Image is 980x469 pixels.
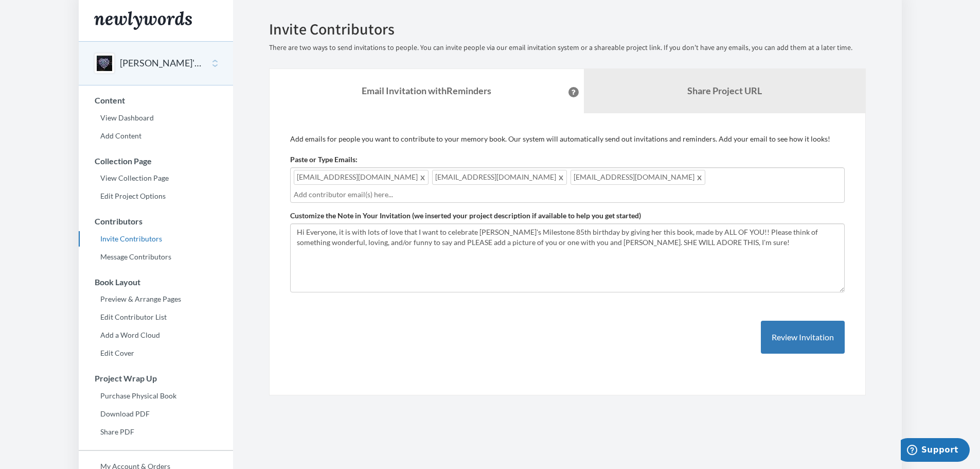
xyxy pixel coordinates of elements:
[290,211,641,221] label: Customize the Note in Your Invitation (we inserted your project description if available to help ...
[79,110,233,126] a: View Dashboard
[79,277,233,287] h3: Book Layout
[79,424,233,440] a: Share PDF
[294,189,839,200] input: Add contributor email(s) here...
[79,309,233,325] a: Edit Contributor List
[79,327,233,343] a: Add a Word Cloud
[79,291,233,307] a: Preview & Arrange Pages
[269,21,866,38] h2: Invite Contributors
[269,43,866,53] p: There are two ways to send invitations to people. You can invite people via our email invitation ...
[79,231,233,247] a: Invite Contributors
[571,170,705,185] span: [EMAIL_ADDRESS][DOMAIN_NAME]
[79,188,233,204] a: Edit Project Options
[687,85,762,96] b: Share Project URL
[79,406,233,422] a: Download PDF
[79,345,233,361] a: Edit Cover
[79,217,233,226] h3: Contributors
[79,128,233,144] a: Add Content
[362,85,491,96] strong: Email Invitation with Reminders
[94,11,192,30] img: Newlywords logo
[294,170,429,185] span: [EMAIL_ADDRESS][DOMAIN_NAME]
[79,249,233,265] a: Message Contributors
[290,154,358,165] label: Paste or Type Emails:
[79,374,233,383] h3: Project Wrap Up
[79,157,233,166] h3: Collection Page
[79,388,233,404] a: Purchase Physical Book
[120,57,203,70] button: [PERSON_NAME]'S 85th BIRTHDAY
[432,170,567,185] span: [EMAIL_ADDRESS][DOMAIN_NAME]
[79,96,233,105] h3: Content
[79,170,233,186] a: View Collection Page
[290,223,845,292] textarea: Hi Everyone, it is with lots of love that I want to celebrate [PERSON_NAME]'s Milestone 85th birt...
[901,438,970,464] iframe: Opens a widget where you can chat to one of our agents
[761,321,845,354] button: Review Invitation
[290,134,845,144] p: Add emails for people you want to contribute to your memory book. Our system will automatically s...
